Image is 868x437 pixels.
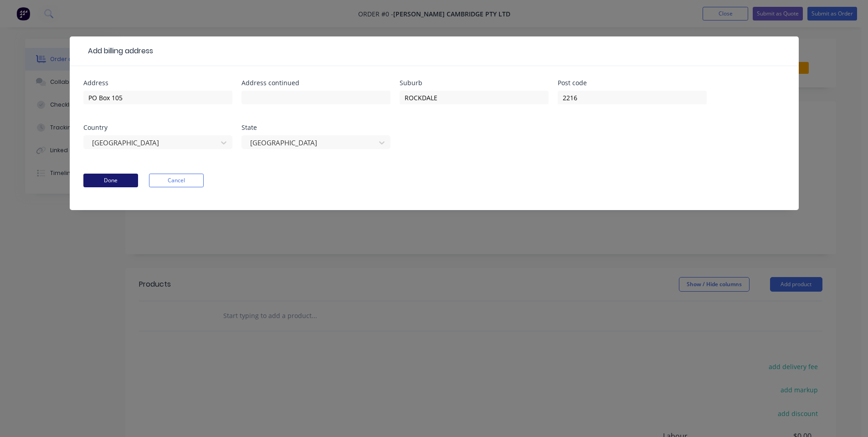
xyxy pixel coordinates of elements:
[241,80,390,86] div: Address continued
[400,80,549,86] div: Suburb
[83,124,232,131] div: Country
[241,124,390,131] div: State
[83,174,138,187] button: Done
[558,80,707,86] div: Post code
[149,174,204,187] button: Cancel
[83,46,153,57] div: Add billing address
[83,80,232,86] div: Address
